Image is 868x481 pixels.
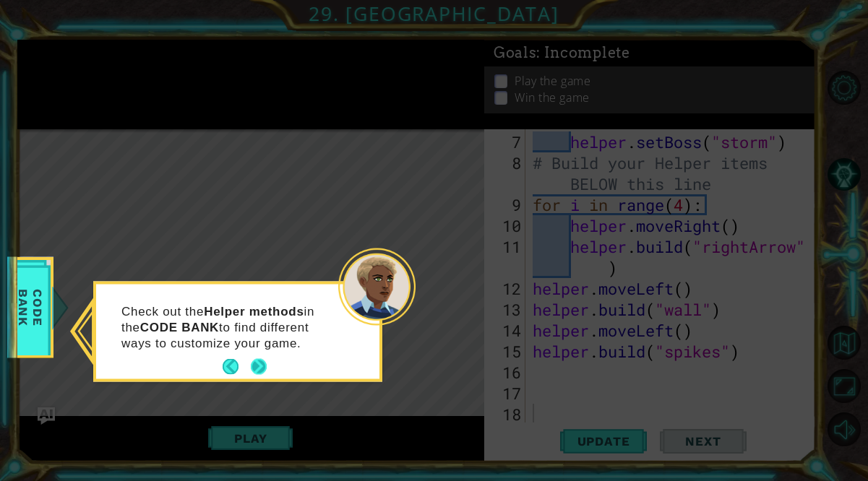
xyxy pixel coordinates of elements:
button: Back [223,359,251,375]
p: Check out the in the to find different ways to customize your game. [121,303,338,351]
strong: Helper methods [204,304,304,318]
span: Code Bank [12,266,49,349]
button: Next [251,359,267,375]
strong: CODE BANK [140,320,219,334]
